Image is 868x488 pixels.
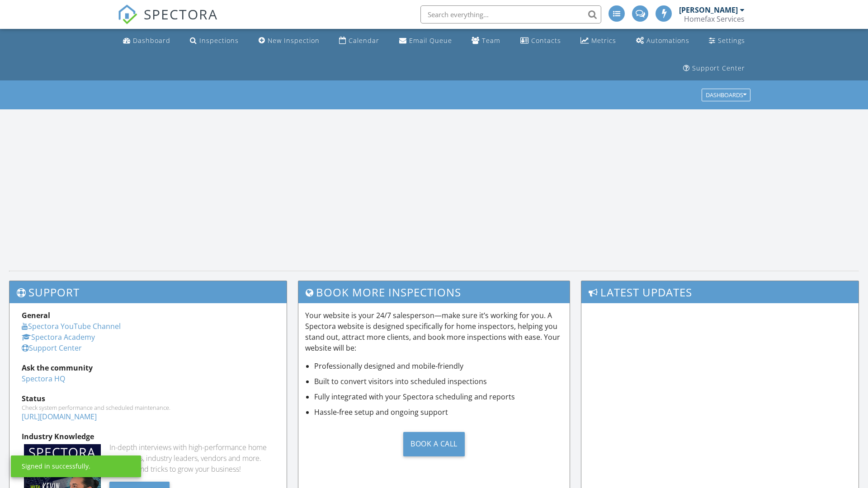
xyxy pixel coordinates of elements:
[517,33,565,49] a: Contacts
[22,343,82,353] a: Support Center
[22,374,65,384] a: Spectora HQ
[255,33,323,49] a: New Inspection
[581,281,859,303] h3: Latest Updates
[22,462,90,471] div: Signed in successfully.
[706,92,746,99] div: Dashboards
[314,361,563,371] li: Professionally designed and mobile-friendly
[22,310,50,320] strong: General
[118,5,137,24] img: The Best Home Inspection Software - Spectora
[718,36,745,45] div: Settings
[22,332,95,342] a: Spectora Academy
[577,33,620,49] a: Metrics
[22,404,274,411] div: Check system performance and scheduled maintenance.
[314,376,563,387] li: Built to convert visitors into scheduled inspections
[684,14,745,23] div: Homefax Services
[133,36,170,45] div: Dashboard
[705,33,749,49] a: Settings
[702,89,750,102] button: Dashboards
[679,60,749,77] a: Support Center
[531,36,561,45] div: Contacts
[22,412,97,422] a: [URL][DOMAIN_NAME]
[482,36,500,45] div: Team
[646,36,689,45] div: Automations
[199,36,239,45] div: Inspections
[679,5,738,14] div: [PERSON_NAME]
[409,36,452,45] div: Email Queue
[314,407,563,418] li: Hassle-free setup and ongoing support
[268,36,320,45] div: New Inspection
[22,393,274,404] div: Status
[403,432,465,456] div: Book a Call
[109,442,274,474] div: In-depth interviews with high-performance home inspectors, industry leaders, vendors and more. Ge...
[305,425,563,463] a: Book a Call
[22,321,121,331] a: Spectora YouTube Channel
[632,33,693,49] a: Automations (Advanced)
[692,64,745,72] div: Support Center
[314,391,563,402] li: Fully integrated with your Spectora scheduling and reports
[591,36,616,45] div: Metrics
[119,33,174,49] a: Dashboard
[396,33,456,49] a: Email Queue
[468,33,504,49] a: Team
[118,12,218,31] a: SPECTORA
[420,5,601,23] input: Search everything...
[144,5,218,23] span: SPECTORA
[305,310,563,353] p: Your website is your 24/7 salesperson—make sure it’s working for you. A Spectora website is desig...
[186,33,242,49] a: Inspections
[349,36,379,45] div: Calendar
[298,281,570,303] h3: Book More Inspections
[335,33,383,49] a: Calendar
[9,281,287,303] h3: Support
[22,431,274,442] div: Industry Knowledge
[22,362,274,373] div: Ask the community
